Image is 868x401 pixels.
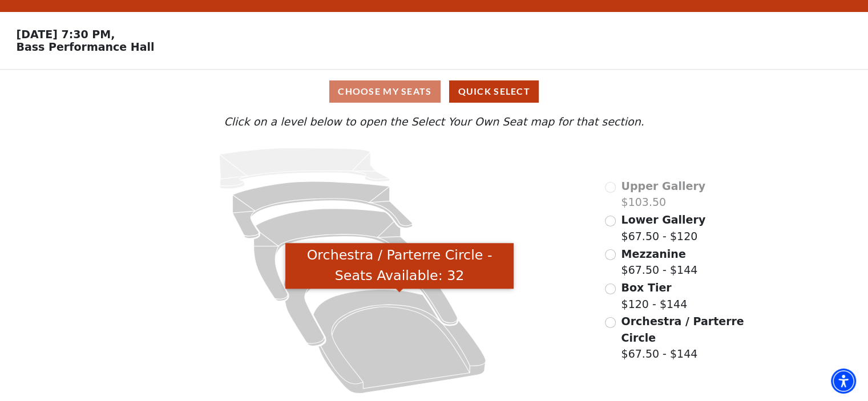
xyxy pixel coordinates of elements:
label: $67.50 - $120 [621,212,705,244]
div: Orchestra / Parterre Circle - Seats Available: 32 [285,243,514,289]
span: Orchestra / Parterre Circle [621,315,744,344]
span: Mezzanine [621,248,685,260]
input: Mezzanine$67.50 - $144 [605,249,616,260]
path: Lower Gallery - Seats Available: 129 [233,181,413,238]
path: Orchestra / Parterre Circle - Seats Available: 32 [313,289,486,393]
path: Upper Gallery - Seats Available: 0 [219,148,389,189]
span: Box Tier [621,281,671,294]
div: Accessibility Menu [831,368,856,394]
label: $120 - $144 [621,280,687,312]
input: Lower Gallery$67.50 - $120 [605,216,616,226]
label: $67.50 - $144 [621,313,745,362]
span: Lower Gallery [621,213,705,226]
input: Orchestra / Parterre Circle$67.50 - $144 [605,317,616,328]
p: Click on a level below to open the Select Your Own Seat map for that section. [116,114,751,130]
label: $67.50 - $144 [621,246,697,278]
label: $103.50 [621,178,705,210]
button: Quick Select [449,80,539,103]
input: Box Tier$120 - $144 [605,283,616,294]
span: Upper Gallery [621,180,705,192]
